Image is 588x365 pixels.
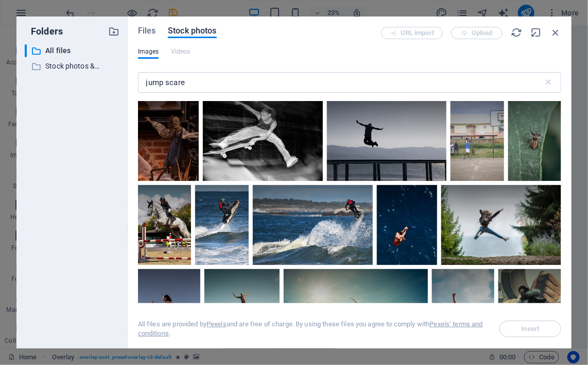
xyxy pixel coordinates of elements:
[138,25,156,37] span: Files
[138,72,544,93] input: Search
[138,320,483,337] a: Pexels’ terms and conditions
[25,60,119,73] div: Stock photos & videos
[171,45,191,58] span: This file type is not supported by this element
[499,321,561,337] span: Select a file first
[25,25,63,38] p: Folders
[511,27,522,38] i: Reload
[108,26,119,37] i: Create new folder
[168,25,216,37] span: Stock photos
[550,27,561,38] i: Close
[530,27,542,38] i: Minimize
[206,320,227,328] a: Pexels
[138,320,487,338] div: All files are provided by and are free of charge. By using these files you agree to comply with .
[138,45,159,58] span: Images
[45,60,100,72] p: Stock photos & videos
[25,44,27,57] div: ​
[45,45,100,57] p: All files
